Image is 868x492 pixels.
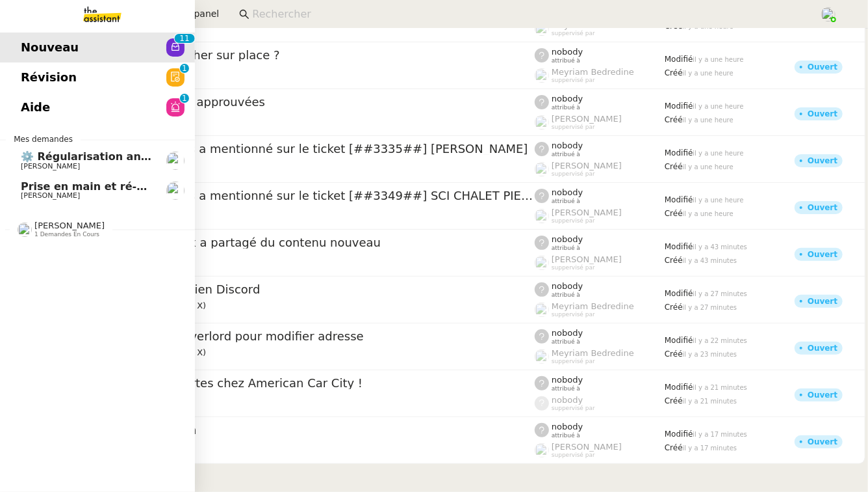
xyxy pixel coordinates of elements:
[67,143,535,155] span: [PERSON_NAME] vous a mentionné sur le ticket [##3335##] [PERSON_NAME]
[693,337,748,344] span: il y a 22 minutes
[552,328,583,338] span: nobody
[665,209,683,218] span: Créé
[683,116,734,124] span: il y a une heure
[552,47,583,57] span: nobody
[179,34,185,46] p: 1
[552,171,595,178] span: suppervisé par
[67,254,535,271] app-user-detailed-label: client
[180,94,189,103] nz-badge-sup: 1
[535,349,549,364] img: users%2FaellJyylmXSg4jqeVbanehhyYJm1%2Favatar%2Fprofile-pic%20(4).png
[67,394,535,411] app-user-detailed-label: client
[552,57,580,64] span: attribué à
[67,377,535,389] span: Journées portes ouvertes chez American Car City !
[552,422,583,431] span: nobody
[21,162,80,171] span: [PERSON_NAME]
[535,234,665,251] app-user-label: attribué à
[67,348,535,364] app-user-detailed-label: client
[535,209,549,223] img: users%2FyQfMwtYgTqhRP2YHWHmG2s2LYaD3%2Favatar%2Fprofile-pic.png
[552,187,583,197] span: nobody
[67,441,535,458] app-user-detailed-label: client
[552,338,580,346] span: attribué à
[808,157,837,165] div: Ouvert
[67,237,535,249] span: Guyacadeau_guyabox a partagé du contenu nouveau
[535,141,665,157] app-user-label: attribué à
[552,385,580,392] span: attribué à
[535,67,665,84] app-user-label: suppervisé par
[693,384,748,391] span: il y a 21 minutes
[185,34,190,46] p: 1
[535,254,665,271] app-user-label: suppervisé par
[683,257,737,264] span: il y a 43 minutes
[665,68,683,77] span: Créé
[552,141,583,150] span: nobody
[21,98,50,117] span: Aide
[552,375,583,385] span: nobody
[535,208,665,225] app-user-label: suppervisé par
[166,182,185,200] img: users%2FcRgg4TJXLQWrBH1iwK9wYfCha1e2%2Favatar%2Fc9d2fa25-7b78-4dd4-b0f3-ccfa08be62e5
[665,102,693,111] span: Modifié
[535,443,549,458] img: users%2FyQfMwtYgTqhRP2YHWHmG2s2LYaD3%2Favatar%2Fprofile-pic.png
[683,163,734,171] span: il y a une heure
[683,444,737,452] span: il y a 17 minutes
[552,198,580,205] span: attribué à
[683,210,734,217] span: il y a une heure
[665,242,693,251] span: Modifié
[67,301,535,318] app-user-detailed-label: client
[552,405,595,412] span: suppervisé par
[808,63,837,71] div: Ouvert
[808,204,837,212] div: Ouvert
[180,64,189,73] nz-badge-sup: 1
[535,301,665,318] app-user-label: suppervisé par
[552,348,634,358] span: Meyriam Bedredine
[552,114,622,124] span: [PERSON_NAME]
[552,452,595,459] span: suppervisé par
[21,191,80,200] span: [PERSON_NAME]
[665,21,683,31] span: Créé
[808,297,837,305] div: Ouvert
[535,161,665,178] app-user-label: suppervisé par
[67,96,535,108] span: Vos publicités ont été approuvées
[665,162,683,171] span: Créé
[166,152,185,170] img: users%2FcRgg4TJXLQWrBH1iwK9wYfCha1e2%2Favatar%2Fc9d2fa25-7b78-4dd4-b0f3-ccfa08be62e5
[552,264,595,271] span: suppervisé par
[808,110,837,118] div: Ouvert
[552,254,622,264] span: [PERSON_NAME]
[535,68,549,83] img: users%2FaellJyylmXSg4jqeVbanehhyYJm1%2Favatar%2Fprofile-pic%20(4).png
[67,160,535,177] app-user-detailed-label: client
[693,290,748,297] span: il y a 27 minutes
[34,231,99,238] span: 1 demandes en cours
[683,23,734,30] span: il y a une heure
[665,55,693,64] span: Modifié
[552,124,595,131] span: suppervisé par
[552,208,622,217] span: [PERSON_NAME]
[535,328,665,345] app-user-label: attribué à
[552,311,595,318] span: suppervisé par
[34,221,105,230] span: [PERSON_NAME]
[67,331,535,342] span: Demander support Overlord pour modifier adresse
[552,432,580,439] span: attribué à
[665,443,683,452] span: Créé
[665,115,683,124] span: Créé
[535,187,665,204] app-user-label: attribué à
[552,234,583,244] span: nobody
[18,223,32,237] img: users%2FyQfMwtYgTqhRP2YHWHmG2s2LYaD3%2Favatar%2Fprofile-pic.png
[665,383,693,392] span: Modifié
[665,349,683,359] span: Créé
[174,34,194,43] nz-badge-sup: 11
[67,190,535,202] span: [PERSON_NAME] vous a mentionné sur le ticket [##3349##] SCI CHALET PIERRE
[67,207,535,224] app-user-detailed-label: client
[67,113,535,130] app-user-detailed-label: client
[252,6,806,23] input: Rechercher
[535,162,549,176] img: users%2FyQfMwtYgTqhRP2YHWHmG2s2LYaD3%2Favatar%2Fprofile-pic.png
[665,303,683,312] span: Créé
[821,7,836,21] img: users%2FPPrFYTsEAUgQy5cK5MCpqKbOX8K2%2Favatar%2FCapture%20d%E2%80%99e%CC%81cran%202023-06-05%20a%...
[535,422,665,439] app-user-label: attribué à
[67,424,535,436] span: Alert: Suspicious login
[665,336,693,345] span: Modifié
[552,442,622,452] span: [PERSON_NAME]
[665,195,693,204] span: Modifié
[552,94,583,103] span: nobody
[67,66,535,83] app-user-detailed-label: client
[67,284,535,295] span: Envoyer un nouveau lien Discord
[552,217,595,225] span: suppervisé par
